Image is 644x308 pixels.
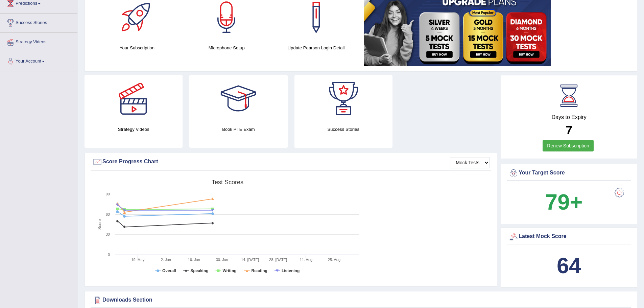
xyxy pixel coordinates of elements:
text: 60 [106,212,110,216]
tspan: Overall [162,268,176,273]
b: 79+ [545,190,582,214]
tspan: Score [97,219,102,230]
h4: Book PTE Exam [189,126,287,133]
div: Score Progress Chart [92,157,490,167]
tspan: 14. [DATE] [241,258,259,262]
tspan: 30. Jun [216,258,228,262]
text: 0 [108,253,110,257]
h4: Days to Expiry [508,114,629,120]
h4: Success Stories [294,126,392,133]
div: Latest Mock Score [508,232,629,242]
tspan: 16. Jun [188,258,200,262]
h4: Your Subscription [96,44,178,51]
div: Downloads Section [92,295,629,305]
a: Renew Subscription [543,140,594,151]
h4: Update Pearson Login Detail [275,44,358,51]
h4: Microphone Setup [185,44,268,51]
tspan: 19. May [131,258,145,262]
tspan: Writing [222,268,236,273]
tspan: Reading [252,268,267,273]
b: 64 [557,253,581,278]
tspan: Test scores [212,179,243,186]
tspan: Speaking [190,268,208,273]
div: Your Target Score [508,168,629,178]
tspan: 11. Aug [300,258,312,262]
tspan: 2. Jun [161,258,171,262]
b: 7 [566,123,572,137]
text: 30 [106,232,110,236]
tspan: 25. Aug [328,258,340,262]
a: Your Account [0,52,77,69]
a: Success Stories [0,14,77,30]
a: Strategy Videos [0,33,77,50]
h4: Strategy Videos [85,126,183,133]
text: 90 [106,192,110,196]
tspan: 28. [DATE] [269,258,287,262]
tspan: Listening [282,268,300,273]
